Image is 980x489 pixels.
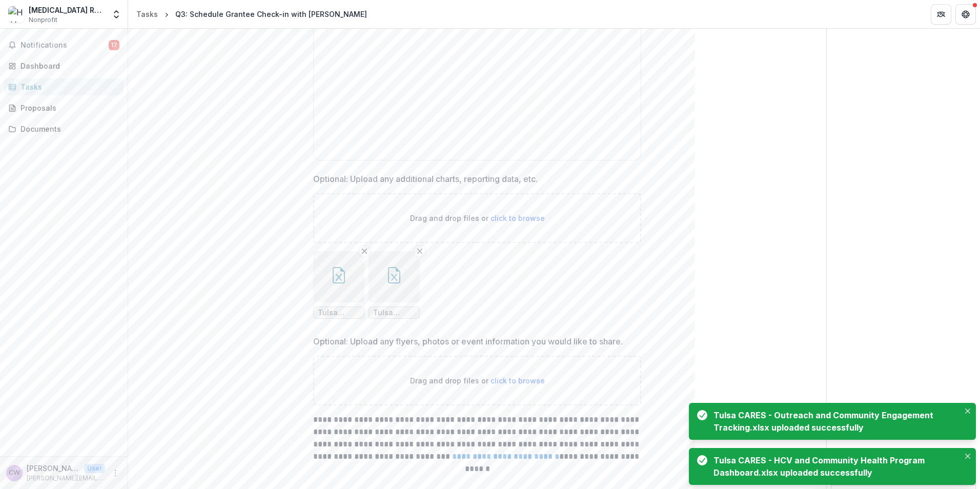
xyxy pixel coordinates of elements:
[4,37,124,53] button: Notifications17
[27,474,105,483] p: [PERSON_NAME][EMAIL_ADDRESS][DOMAIN_NAME]
[109,4,124,25] button: Open entity switcher
[318,309,360,317] span: Tulsa CARES - HCV and Community Health Program Dashboard.xlsx
[713,409,955,434] div: Tulsa CARES - Outreach and Community Engagement Tracking.xlsx uploaded successfully
[955,4,976,25] button: Get Help
[136,9,158,19] div: Tasks
[132,7,371,22] nav: breadcrumb
[313,251,364,319] div: Remove FileTulsa CARES - HCV and Community Health Program Dashboard.xlsx
[8,6,25,23] img: HIV Resource Consortium Inc
[414,245,426,257] button: Remove File
[313,173,538,185] p: Optional: Upload any additional charts, reporting data, etc.
[21,60,115,71] div: Dashboard
[9,470,20,476] div: Carly Senger Wignarajah
[373,309,415,317] span: Tulsa CARES - Outreach and Community Engagement Tracking.xlsx
[931,4,951,25] button: Partners
[4,120,124,137] a: Documents
[175,9,367,19] div: Q3: Schedule Grantee Check-in with [PERSON_NAME]
[713,454,955,479] div: Tulsa CARES - HCV and Community Health Program Dashboard.xlsx uploaded successfully
[27,463,80,474] p: [PERSON_NAME] [PERSON_NAME]
[4,99,124,116] a: Proposals
[109,467,121,479] button: More
[369,251,420,319] div: Remove FileTulsa CARES - Outreach and Community Engagement Tracking.xlsx
[21,103,115,113] div: Proposals
[410,375,545,386] p: Drag and drop files or
[491,376,545,385] span: click to browse
[21,81,115,92] div: Tasks
[84,464,105,473] p: User
[4,57,124,74] a: Dashboard
[962,405,974,417] button: Close
[109,40,119,50] span: 17
[4,78,124,95] a: Tasks
[21,124,115,134] div: Documents
[358,245,371,257] button: Remove File
[29,15,57,25] span: Nonprofit
[313,335,623,348] p: Optional: Upload any flyers, photos or event information you would like to share.
[491,214,545,222] span: click to browse
[29,5,105,15] div: [MEDICAL_DATA] Resource Consortium Inc
[962,450,974,462] button: Close
[21,41,109,50] span: Notifications
[132,7,162,22] a: Tasks
[410,213,545,223] p: Drag and drop files or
